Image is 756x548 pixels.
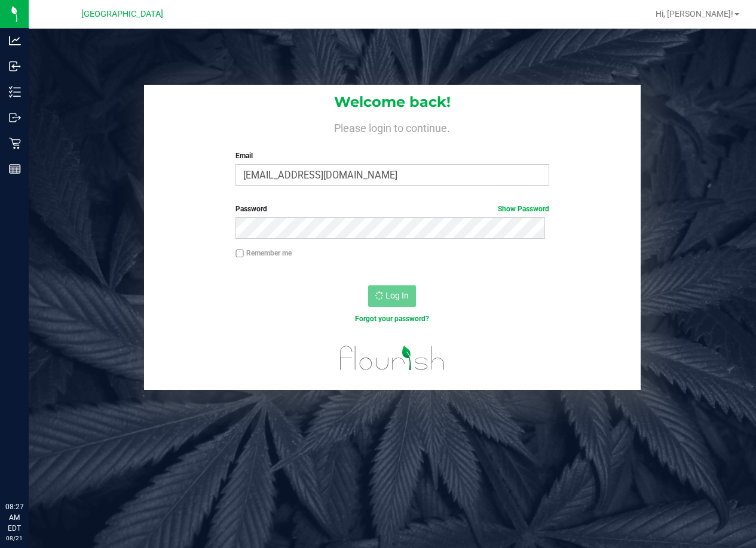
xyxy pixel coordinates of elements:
label: Remember me [235,248,292,258]
p: 08/21 [5,534,23,543]
h4: Please login to continue. [144,119,641,134]
p: 08:27 AM EDT [5,501,23,534]
label: Email [235,150,549,161]
span: Password [235,205,267,213]
span: Log In [385,291,409,300]
inline-svg: Inbound [9,60,21,72]
input: Remember me [235,250,244,258]
inline-svg: Reports [9,163,21,175]
inline-svg: Outbound [9,112,21,124]
span: Hi, [PERSON_NAME]! [656,9,733,19]
h1: Welcome back! [144,94,641,110]
a: Forgot your password? [355,315,429,323]
inline-svg: Retail [9,137,21,149]
inline-svg: Inventory [9,86,21,98]
a: Show Password [498,205,549,213]
span: [GEOGRAPHIC_DATA] [81,9,163,19]
button: Log In [368,285,416,307]
inline-svg: Analytics [9,35,21,47]
img: flourish_logo.svg [330,337,455,380]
